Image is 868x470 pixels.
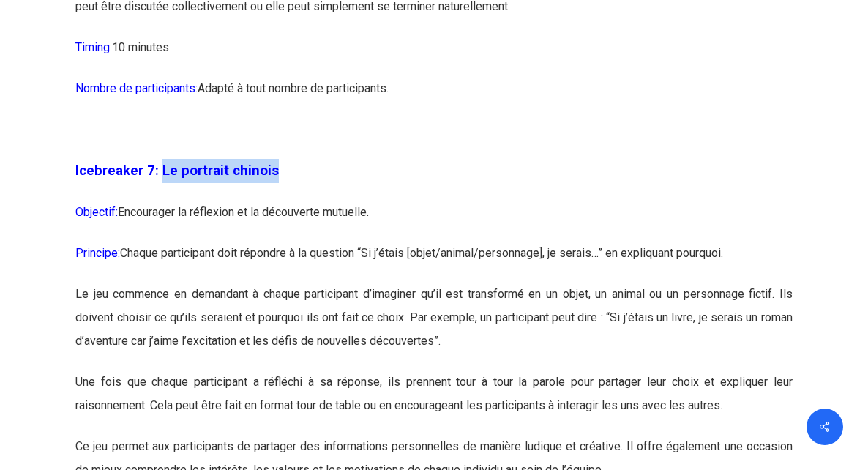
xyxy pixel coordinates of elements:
[75,283,793,370] p: Le jeu commence en demandant à chaque participant d’imaginer qu’il est transformé en un objet, un...
[75,81,198,95] span: Nombre de participants:
[75,205,118,219] span: Objectif:
[75,40,112,54] span: Timing:
[75,370,793,435] p: Une fois que chaque participant a réfléchi à sa réponse, ils prennent tour à tour la parole pour ...
[75,242,793,283] p: Chaque participant doit répondre à la question “Si j’étais [objet/animal/personnage], je serais…”...
[75,77,793,118] p: Adapté à tout nombre de participants.
[75,163,279,179] span: Icebreaker 7: Le portrait chinois
[75,36,793,77] p: 10 minutes
[75,201,793,242] p: Encourager la réflexion et la découverte mutuelle.
[75,246,120,260] span: Principe:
